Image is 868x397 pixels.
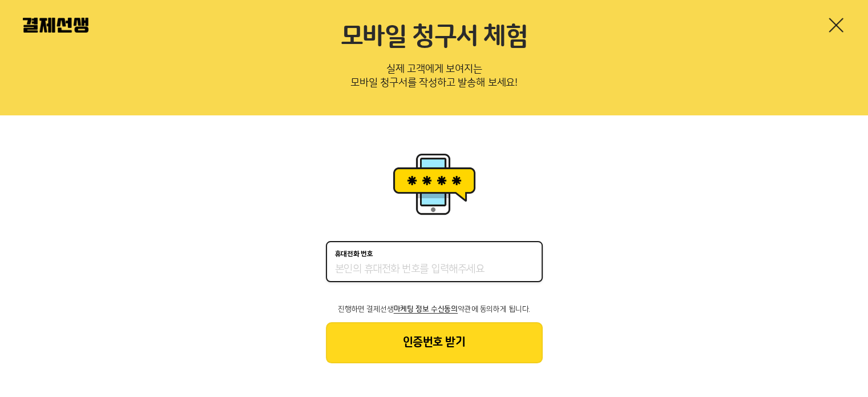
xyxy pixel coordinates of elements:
[326,322,543,363] button: 인증번호 받기
[326,305,543,313] p: 진행하면 결제선생 약관에 동의하게 됩니다.
[23,18,88,33] img: 결제선생
[389,150,480,218] img: 휴대폰인증 이미지
[394,305,458,313] span: 마케팅 정보 수신동의
[335,250,373,258] p: 휴대전화 번호
[23,59,845,97] p: 실제 고객에게 보여지는 모바일 청구서를 작성하고 발송해 보세요!
[335,263,534,276] input: 휴대전화 번호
